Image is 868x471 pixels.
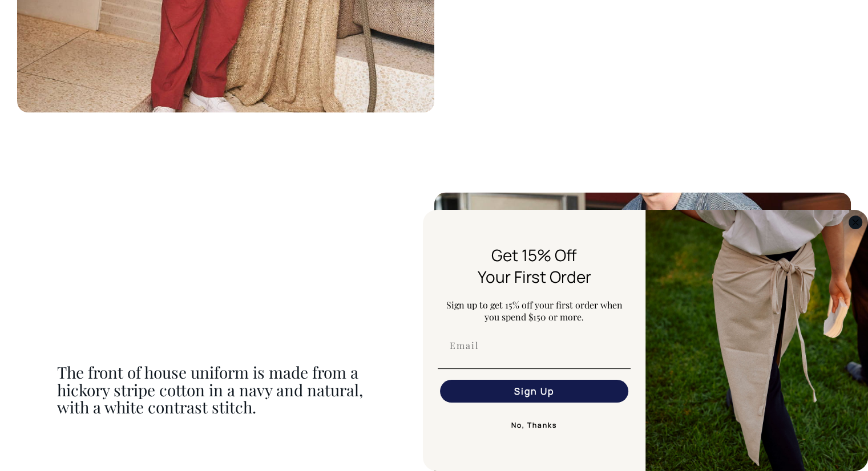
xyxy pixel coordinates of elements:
span: Your First Order [478,266,591,287]
span: Get 15% Off [491,244,577,266]
input: Email [440,334,628,357]
button: Close dialog [849,216,862,229]
button: No, Thanks [438,414,631,437]
img: underline [438,368,631,369]
div: FLYOUT Form [423,210,868,471]
div: The front of house uniform is made from a hickory stripe cotton in a navy and natural, with a whi... [57,363,394,416]
img: 5e34ad8f-4f05-4173-92a8-ea475ee49ac9.jpeg [645,210,868,471]
span: Sign up to get 15% off your first order when you spend $150 or more. [446,299,623,323]
button: Sign Up [440,380,628,403]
